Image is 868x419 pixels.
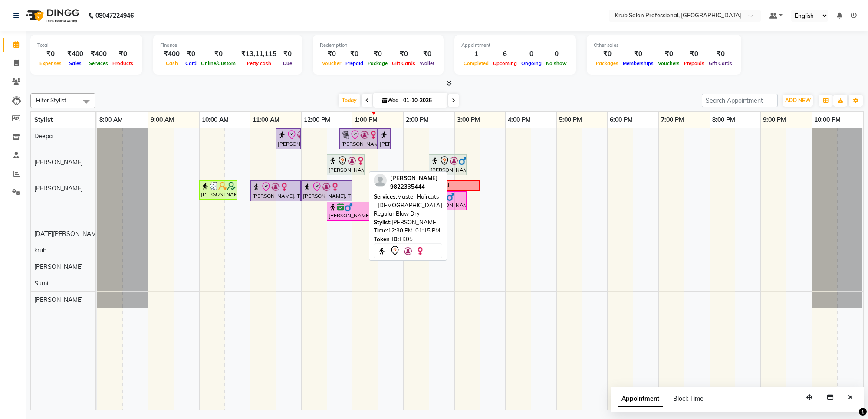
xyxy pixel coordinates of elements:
div: ₹0 [390,49,418,59]
span: Memberships [621,60,656,66]
span: Prepaids [682,60,707,66]
a: 8:00 AM [97,114,125,126]
span: Master Haircuts - [DEMOGRAPHIC_DATA] Regular Blow Dry [374,193,442,217]
div: [PERSON_NAME], TK01, 11:30 AM-12:00 PM, Waxing - Full Arms Regular [277,130,300,148]
a: 9:00 AM [148,114,176,126]
span: Sales [67,60,84,66]
span: Gift Cards [707,60,734,66]
div: [PERSON_NAME], TK02, 12:30 PM-02:30 PM, Global Hair Colour Inoa - [DEMOGRAPHIC_DATA] Up to should... [328,203,427,219]
div: Finance [160,42,295,49]
div: Other sales [594,42,734,49]
span: Upcoming [491,60,519,66]
div: ₹0 [594,49,621,59]
div: [PERSON_NAME], TK02, 02:30 PM-03:15 PM, Master Haircuts - [DEMOGRAPHIC_DATA] Master Stylish [430,193,466,209]
div: TK05 [374,235,442,244]
img: logo [22,3,82,28]
span: Block Time [673,395,704,403]
a: 2:00 PM [404,114,431,126]
div: [PERSON_NAME], TK01, 01:30 PM-01:45 PM, Threading - [DEMOGRAPHIC_DATA] Eyebrows [379,130,390,148]
span: No show [544,60,569,66]
span: Card [183,60,199,66]
a: 3:00 PM [455,114,482,126]
span: Package [365,60,390,66]
div: [PERSON_NAME] [374,218,442,227]
span: Vouchers [656,60,682,66]
div: [PERSON_NAME], TK01, 12:45 PM-01:30 PM, Manicure & Pedicure - [PERSON_NAME] Pedicure [340,130,377,148]
span: Wallet [418,60,437,66]
span: Products [110,60,135,66]
a: 11:00 AM [250,114,282,126]
a: 12:00 PM [302,114,332,126]
span: [PERSON_NAME] [34,158,83,166]
div: ₹0 [110,49,135,59]
button: ADD NEW [783,95,813,107]
a: 10:00 AM [200,114,231,126]
span: Today [339,94,360,107]
div: 12:30 PM-01:15 PM [374,226,442,235]
a: 9:00 PM [761,114,788,126]
div: ₹400 [64,49,87,59]
div: ₹0 [621,49,656,59]
div: ₹0 [280,49,295,59]
span: Services [87,60,110,66]
span: Online/Custom [199,60,238,66]
span: Ongoing [519,60,544,66]
div: [PERSON_NAME], TK01, 11:00 AM-12:00 PM, Hair Colour & Chemical Services - [DEMOGRAPHIC_DATA] Touc... [251,182,300,200]
span: Packages [594,60,621,66]
div: ₹0 [418,49,437,59]
span: Voucher [320,60,343,66]
div: ₹0 [682,49,707,59]
a: 6:00 PM [608,114,635,126]
span: Appointment [618,391,663,407]
span: Deepa [34,132,53,140]
div: [PERSON_NAME], TK01, 12:00 PM-01:00 PM, Hair Colour & Chemical Services - [DEMOGRAPHIC_DATA] Touc... [302,182,351,200]
a: 4:00 PM [506,114,533,126]
div: 0 [544,49,569,59]
span: Petty cash [245,60,273,66]
span: Expenses [37,60,64,66]
div: ₹400 [87,49,110,59]
span: Sumit [34,279,50,287]
div: 9822335444 [390,183,438,191]
div: [PERSON_NAME], TK05, 12:30 PM-01:15 PM, Master Haircuts - [DEMOGRAPHIC_DATA] Regular Blow Dry [328,156,364,174]
div: Redemption [320,42,437,49]
div: ₹400 [160,49,183,59]
span: Filter Stylist [36,97,66,104]
b: 08047224946 [95,3,134,28]
div: ₹0 [707,49,734,59]
span: [PERSON_NAME] [34,263,83,271]
span: Token ID: [374,236,399,242]
a: 8:00 PM [710,114,737,126]
span: Prepaid [343,60,365,66]
div: ₹0 [183,49,199,59]
a: 7:00 PM [659,114,686,126]
a: 10:00 PM [812,114,843,126]
a: 1:00 PM [352,114,380,126]
div: ₹0 [37,49,64,59]
div: Appointment [461,42,569,49]
span: Due [281,60,294,66]
div: ₹0 [343,49,365,59]
span: [PERSON_NAME] [390,174,438,181]
span: Stylist: [374,219,391,226]
span: Gift Cards [390,60,418,66]
img: profile [374,174,387,187]
div: ₹0 [365,49,390,59]
a: 5:00 PM [557,114,584,126]
span: [PERSON_NAME] [34,184,83,192]
input: 2025-10-01 [401,94,444,107]
div: 1 [461,49,491,59]
span: Stylist [34,116,53,124]
div: [PERSON_NAME], TK03, 10:00 AM-10:45 AM, Master Haircuts - [DEMOGRAPHIC_DATA] Master Stylish [200,182,236,198]
div: ₹0 [320,49,343,59]
div: ₹0 [656,49,682,59]
div: [PERSON_NAME], TK04, 02:30 PM-03:15 PM, Master Haircuts - [DEMOGRAPHIC_DATA] Master Stylish [430,156,466,174]
button: Close [844,391,857,404]
div: 0 [519,49,544,59]
span: Cash [164,60,180,66]
span: Time: [374,227,388,234]
span: Completed [461,60,491,66]
span: [PERSON_NAME] [34,296,83,304]
span: ADD NEW [785,97,811,104]
span: [DATE][PERSON_NAME] [34,230,102,238]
